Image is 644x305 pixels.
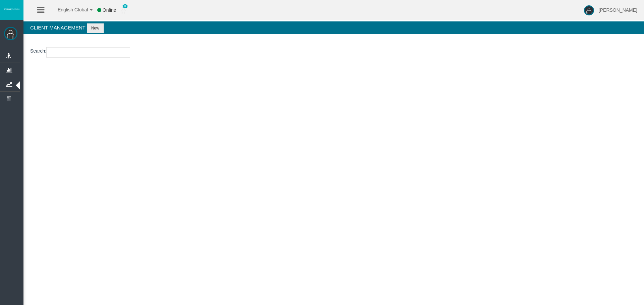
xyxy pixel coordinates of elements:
[30,47,45,55] label: Search
[122,4,128,8] span: 0
[30,47,637,58] p: :
[599,7,637,13] span: [PERSON_NAME]
[30,25,85,30] span: Client Management
[49,7,88,12] span: English Global
[3,8,20,10] img: logo.svg
[103,7,116,13] span: Online
[584,5,594,15] img: user-image
[87,23,104,33] button: New
[121,7,126,14] img: user_small.png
